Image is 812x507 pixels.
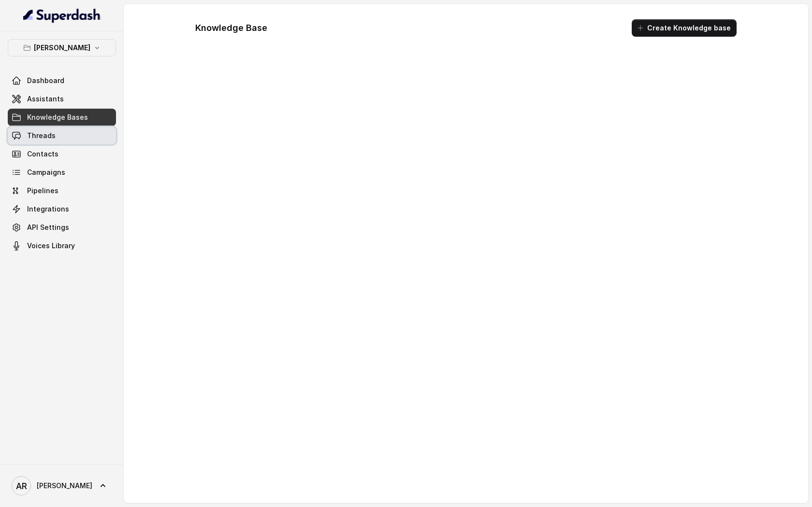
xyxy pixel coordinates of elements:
span: Integrations [27,204,69,214]
text: AR [16,481,27,491]
span: Assistants [27,94,64,104]
a: Contacts [8,145,116,163]
span: Dashboard [27,76,64,85]
span: Threads [27,131,56,141]
a: [PERSON_NAME] [8,472,116,499]
img: light.svg [23,8,101,23]
a: Dashboard [8,72,116,89]
a: Pipelines [8,182,116,199]
button: [PERSON_NAME] [8,39,116,56]
span: [PERSON_NAME] [37,481,92,491]
a: Voices Library [8,237,116,254]
a: Threads [8,127,116,144]
p: [PERSON_NAME] [34,42,90,54]
span: Voices Library [27,241,75,251]
a: Knowledge Bases [8,109,116,126]
h1: Knowledge Base [195,20,267,36]
a: Assistants [8,90,116,108]
a: Campaigns [8,164,116,181]
span: Contacts [27,149,58,159]
button: Create Knowledge base [632,19,737,37]
span: Campaigns [27,168,65,177]
span: Knowledge Bases [27,113,88,122]
a: API Settings [8,219,116,236]
a: Integrations [8,200,116,218]
span: Pipelines [27,186,58,196]
span: API Settings [27,223,69,232]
